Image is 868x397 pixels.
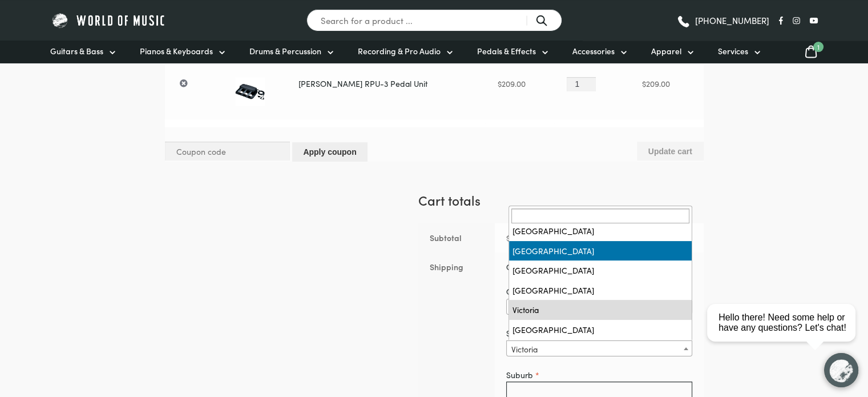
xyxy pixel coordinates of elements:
[651,45,681,57] span: Apparel
[509,280,692,300] li: [GEOGRAPHIC_DATA]
[418,191,704,210] h2: Cart totals
[813,42,823,52] span: 1
[177,77,191,90] a: Remove Roland RPU-3 Pedal Unit from cart
[165,142,290,161] input: Coupon code
[498,78,502,89] span: $
[507,341,692,357] span: Victoria
[703,271,868,397] iframe: Chat with our support team
[509,241,692,261] li: [GEOGRAPHIC_DATA]
[509,221,692,241] li: [GEOGRAPHIC_DATA]
[292,142,368,161] button: Apply coupon
[509,260,692,280] li: [GEOGRAPHIC_DATA]
[418,223,495,252] th: Subtotal
[235,77,265,107] img: Roland RPU-3 Pedal Unit
[506,340,692,356] span: Victoria
[506,327,692,340] label: State
[642,78,670,89] bdi: 209.00
[506,285,692,298] label: Country / region
[506,232,534,243] bdi: 209.00
[509,300,692,320] li: Victoria
[50,11,167,29] img: World of Music
[506,232,510,243] span: $
[50,45,103,57] span: Guitars & Bass
[718,45,748,57] span: Services
[572,45,615,57] span: Accessories
[507,299,692,315] span: Australia
[306,9,562,31] input: Search for a product ...
[140,45,213,57] span: Pianos & Keyboards
[509,320,692,340] li: [GEOGRAPHIC_DATA]
[676,12,769,29] a: [PHONE_NUMBER]
[506,299,692,315] span: Australia
[506,368,692,382] label: Suburb
[249,45,321,57] span: Drums & Percussion
[642,78,646,89] span: $
[695,16,769,25] span: [PHONE_NUMBER]
[477,45,536,57] span: Pedals & Effects
[506,261,574,272] a: Calculate shipping
[298,78,427,89] a: [PERSON_NAME] RPU-3 Pedal Unit
[498,78,526,89] bdi: 209.00
[637,142,704,161] button: Update cart
[358,45,441,57] span: Recording & Pro Audio
[567,77,596,91] input: Product quantity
